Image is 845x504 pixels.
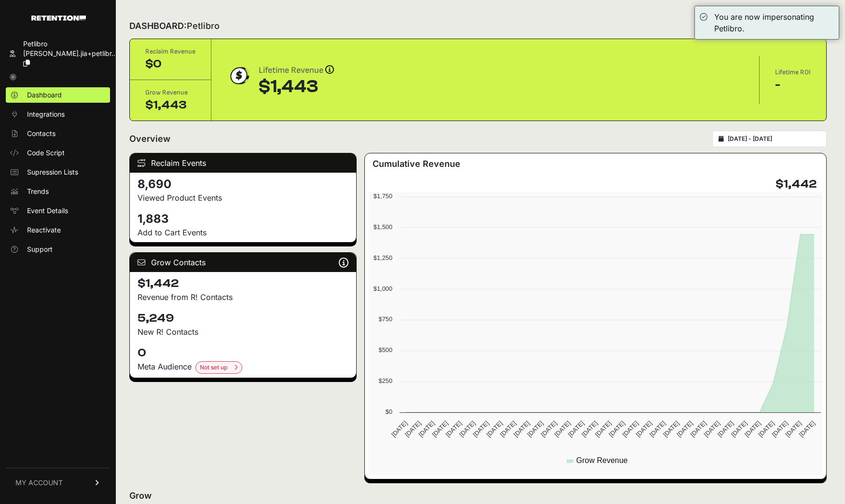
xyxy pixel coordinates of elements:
[770,420,789,438] text: [DATE]
[130,253,356,272] div: Grow Contacts
[6,184,110,199] a: Trends
[576,456,628,464] text: Grow Revenue
[138,276,348,291] h4: $1,442
[31,15,86,21] img: Retention.com
[374,285,392,292] text: $1,000
[27,187,49,196] span: Trends
[187,21,220,31] span: Petlibro
[138,177,348,192] h4: 8,690
[259,77,334,96] div: $1,443
[129,19,220,33] h2: DASHBOARD:
[6,36,110,71] a: Petlibro [PERSON_NAME].jia+petlibr...
[15,478,63,488] span: MY ACCOUNT
[379,315,392,323] text: $750
[374,192,392,200] text: $1,750
[373,157,460,171] h3: Cumulative Revenue
[6,203,110,218] a: Event Details
[403,420,422,438] text: [DATE]
[714,11,834,34] div: You are now impersonating Petlibro.
[662,420,680,438] text: [DATE]
[6,164,110,180] a: Supression Lists
[27,129,55,138] span: Contacts
[775,77,811,93] div: -
[386,408,392,415] text: $0
[27,90,62,100] span: Dashboard
[458,420,477,438] text: [DATE]
[444,420,463,438] text: [DATE]
[374,254,392,261] text: $1,250
[730,420,748,438] text: [DATE]
[27,109,65,119] span: Integrations
[499,420,517,438] text: [DATE]
[145,97,195,113] div: $1,443
[379,346,392,354] text: $500
[129,132,170,146] h2: Overview
[6,107,110,122] a: Integrations
[145,88,195,97] div: Grow Revenue
[757,420,776,438] text: [DATE]
[784,420,803,438] text: [DATE]
[23,39,117,49] div: Petlibro
[23,49,117,57] span: [PERSON_NAME].jia+petlibr...
[138,326,348,338] p: New R! Contacts
[743,420,762,438] text: [DATE]
[27,206,68,216] span: Event Details
[635,420,653,438] text: [DATE]
[526,420,545,438] text: [DATE]
[27,245,53,254] span: Support
[430,420,449,438] text: [DATE]
[567,420,585,438] text: [DATE]
[689,420,707,438] text: [DATE]
[648,420,667,438] text: [DATE]
[417,420,436,438] text: [DATE]
[138,311,348,326] h4: 5,249
[390,420,409,438] text: [DATE]
[6,242,110,257] a: Support
[379,377,392,384] text: $250
[594,420,612,438] text: [DATE]
[553,420,572,438] text: [DATE]
[129,489,827,503] h2: Grow
[259,64,334,77] div: Lifetime Revenue
[6,468,110,497] a: MY ACCOUNT
[374,223,392,231] text: $1,500
[608,420,626,438] text: [DATE]
[145,56,195,72] div: $0
[27,148,65,158] span: Code Script
[138,361,348,374] div: Meta Audience
[227,64,251,88] img: dollar-coin-05c43ed7efb7bc0c12610022525b4bbbb207c7efeef5aecc26f025e68dcafac9.png
[27,167,78,177] span: Supression Lists
[138,211,348,227] h4: 1,883
[6,145,110,161] a: Code Script
[540,420,558,438] text: [DATE]
[27,225,61,235] span: Reactivate
[145,47,195,56] div: Reclaim Revenue
[776,177,817,192] h4: $1,442
[512,420,531,438] text: [DATE]
[798,420,817,438] text: [DATE]
[6,126,110,141] a: Contacts
[675,420,694,438] text: [DATE]
[6,87,110,103] a: Dashboard
[138,291,348,303] p: Revenue from R! Contacts
[6,222,110,238] a: Reactivate
[716,420,735,438] text: [DATE]
[580,420,599,438] text: [DATE]
[775,68,811,77] div: Lifetime ROI
[471,420,490,438] text: [DATE]
[485,420,504,438] text: [DATE]
[138,227,348,238] p: Add to Cart Events
[621,420,640,438] text: [DATE]
[703,420,721,438] text: [DATE]
[138,192,348,204] p: Viewed Product Events
[138,345,348,361] h4: 0
[130,153,356,173] div: Reclaim Events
